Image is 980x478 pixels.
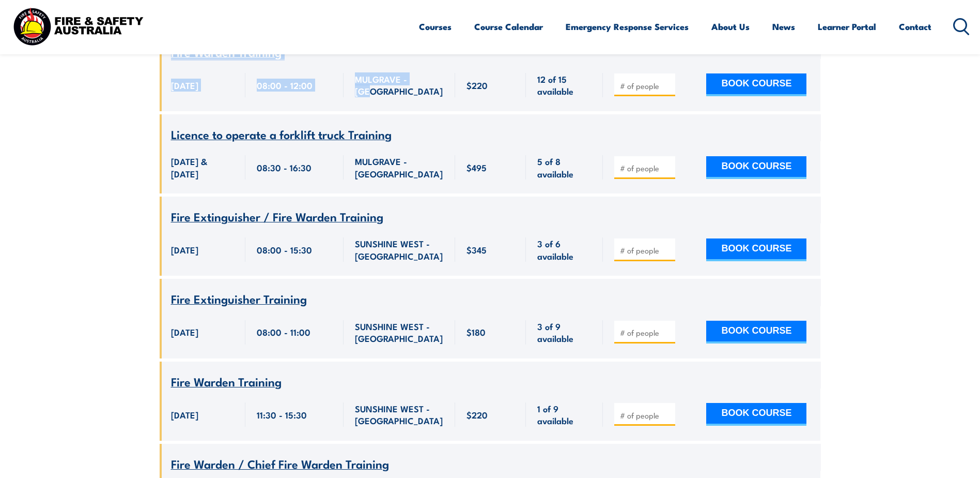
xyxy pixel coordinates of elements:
span: 11:30 - 15:30 [257,409,307,421]
a: Course Calendar [474,13,543,40]
input: # of people [620,163,672,173]
span: SUNSHINE WEST - [GEOGRAPHIC_DATA] [355,402,444,427]
span: $345 [466,244,487,256]
span: 1 of 9 available [537,402,592,427]
button: BOOK COURSE [706,156,806,179]
span: SUNSHINE WEST - [GEOGRAPHIC_DATA] [355,320,444,345]
span: SUNSHINE WEST - [GEOGRAPHIC_DATA] [355,237,444,262]
span: Fire Extinguisher / Fire Warden Training [171,207,383,225]
span: $495 [466,161,487,173]
span: [DATE] [171,326,198,338]
input: # of people [620,81,672,91]
a: Emergency Response Services [566,13,689,40]
button: BOOK COURSE [706,321,806,343]
span: 08:00 - 11:00 [257,326,310,338]
span: [DATE] [171,79,198,91]
a: Learner Portal [818,13,876,40]
a: Fire Extinguisher Training [171,293,307,306]
span: 08:00 - 15:30 [257,244,312,256]
span: [DATE] [171,409,198,421]
span: MULGRAVE - [GEOGRAPHIC_DATA] [355,155,444,180]
span: 08:00 - 12:00 [257,79,313,91]
button: BOOK COURSE [706,238,806,261]
button: BOOK COURSE [706,73,806,96]
span: Fire Extinguisher Training [171,290,307,307]
a: Contact [899,13,931,40]
span: 3 of 6 available [537,237,592,262]
span: $180 [466,326,486,338]
a: Fire Extinguisher / Fire Warden Training [171,211,383,223]
a: News [772,13,795,40]
span: 3 of 9 available [537,320,592,345]
input: # of people [620,245,672,256]
span: $220 [466,409,488,421]
span: 08:30 - 16:30 [257,161,312,173]
span: $220 [466,79,488,91]
button: BOOK COURSE [706,403,806,426]
input: # of people [620,410,672,421]
span: Licence to operate a forklift truck Training [171,125,392,143]
a: Fire Warden / Chief Fire Warden Training [171,458,389,471]
a: About Us [711,13,750,40]
span: 5 of 8 available [537,155,592,180]
a: Licence to operate a forklift truck Training [171,128,392,141]
a: Fire Warden Training [171,376,282,389]
span: [DATE] [171,244,198,256]
span: 12 of 15 available [537,73,592,97]
a: Courses [419,13,452,40]
span: [DATE] & [DATE] [171,155,234,180]
span: Fire Warden / Chief Fire Warden Training [171,455,389,472]
input: # of people [620,327,672,338]
span: MULGRAVE - [GEOGRAPHIC_DATA] [355,73,444,97]
span: Fire Warden Training [171,372,282,390]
